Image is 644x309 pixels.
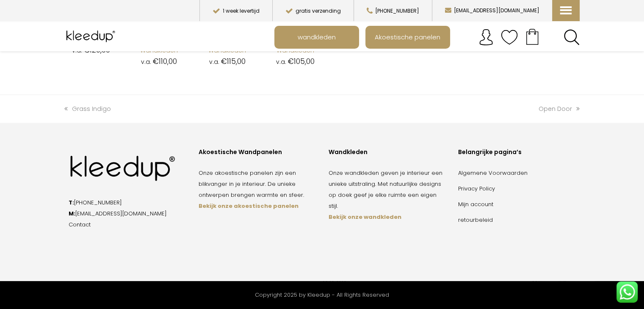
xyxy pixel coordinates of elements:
span: v.a. [209,58,219,66]
bdi: 105,00 [288,56,315,66]
nav: Main menu [274,26,586,49]
div: Wandkleden [328,148,445,157]
a: Grass Indigo [64,105,111,113]
p: Onze wandkleden geven je interieur een unieke uitstraling. Met natuurlijke designs op doek geef j... [328,168,445,223]
a: Wandkleden [208,46,246,55]
span: € [288,56,294,66]
span: wandkleden [293,29,340,45]
a: Privacy Policy [458,185,495,193]
span: v.a. [276,58,286,66]
a: wandkleden [275,27,358,48]
img: account.svg [478,29,495,46]
p: Onze akoestische panelen zijn een blikvanger in je interieur. De unieke ontwerpen brengen warmte ... [199,168,316,212]
a: Wandkleden [276,46,314,55]
img: verlanglijstje.svg [501,29,518,46]
a: Bekijk onze wandkleden [328,213,401,221]
span: Akoestische panelen [370,29,445,45]
a: retourbeleid [458,216,493,224]
div: Akoestische Wandpanelen [199,148,316,157]
bdi: 115,00 [221,56,246,66]
a: Contact [69,221,91,229]
img: Kleedup [64,26,119,47]
a: Mijn account [458,200,493,208]
div: Belangrijke pagina’s [458,148,575,157]
a: Wandkleden [140,46,178,55]
strong: M: [69,210,75,218]
strong: T: [69,199,74,207]
a: Bekijk onze akoestische panelen [199,202,299,210]
a: Search [564,29,580,45]
span: v.a. [141,58,151,66]
a: Algemene Voorwaarden [458,169,528,177]
a: Akoestische panelen [366,27,449,48]
p: [PHONE_NUMBER] [EMAIL_ADDRESS][DOMAIN_NAME] [69,197,186,230]
span: € [221,56,227,66]
a: Your cart [518,26,547,47]
a: Open Door [539,105,580,113]
div: Copyright 2025 by Kleedup - All Rights Reserved [64,290,580,301]
bdi: 110,00 [153,56,177,66]
span: € [153,56,159,66]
